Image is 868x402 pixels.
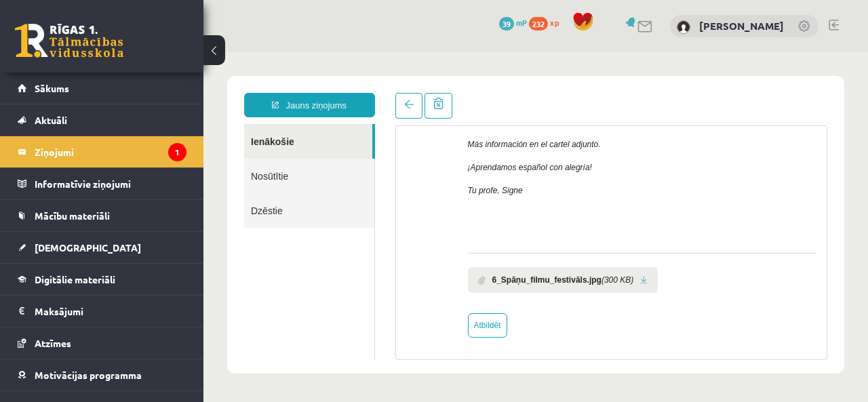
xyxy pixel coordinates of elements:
span: ¡Aprendamos español con alegría! [264,110,389,120]
legend: Informatīvie ziņojumi [35,168,186,199]
span: [DEMOGRAPHIC_DATA] [35,241,141,254]
a: Jauns ziņojums [41,41,172,65]
span: Digitālie materiāli [35,273,115,285]
a: Motivācijas programma [18,359,186,390]
a: Atzīmes [18,327,186,359]
a: Maksājumi [18,296,186,327]
span: Tu profe, Signe [264,134,319,143]
b: 6_Spāņu_filmu_festivāls.jpg [289,222,398,234]
span: Más información en el cartel adjunto. [264,87,397,97]
legend: Maksājumi [35,296,186,327]
a: Ziņojumi1 [18,136,186,167]
span: Atzīmes [35,337,71,349]
a: Atbildēt [264,261,304,285]
span: Aktuāli [35,114,67,126]
img: Fjodors Latatujevs [677,20,690,34]
a: Sākums [18,73,186,104]
span: 39 [499,17,514,31]
a: 232 xp [529,17,566,28]
span: Motivācijas programma [35,369,142,381]
span: Mācību materiāli [35,209,110,222]
a: Nosūtītie [41,106,171,141]
i: 1 [168,143,186,161]
a: Dzēstie [41,141,171,176]
a: 39 mP [499,17,527,28]
span: 232 [529,17,548,31]
a: Aktuāli [18,104,186,136]
a: [PERSON_NAME] [699,19,784,33]
i: (300 KB) [398,222,430,234]
a: Digitālie materiāli [18,264,186,295]
a: [DEMOGRAPHIC_DATA] [18,232,186,263]
a: Rīgas 1. Tālmācības vidusskola [15,24,123,58]
span: mP [516,17,527,28]
a: Informatīvie ziņojumi [18,168,186,199]
span: xp [550,17,559,28]
legend: Ziņojumi [35,136,186,167]
a: Ienākošie [41,72,169,106]
span: Sākums [35,82,69,94]
a: Mācību materiāli [18,200,186,231]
